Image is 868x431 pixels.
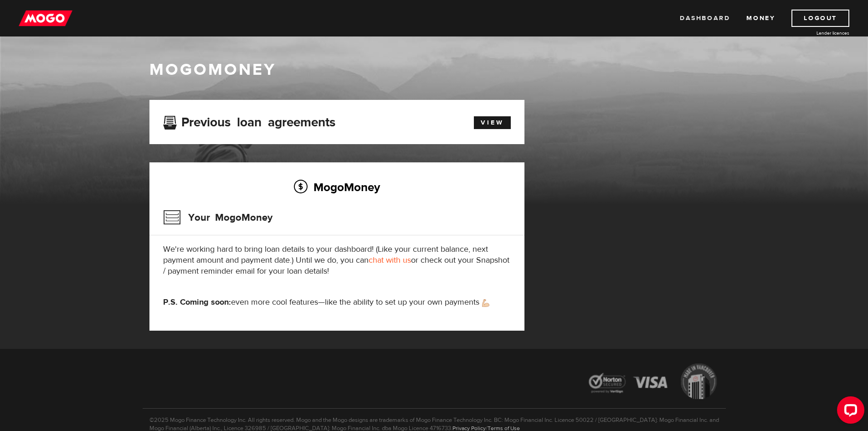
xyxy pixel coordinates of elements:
a: Money [746,10,775,27]
h3: Your MogoMoney [163,206,272,229]
h1: MogoMoney [149,60,719,79]
a: Logout [791,10,849,27]
img: legal-icons-92a2ffecb4d32d839781d1b4e4802d7b.png [580,357,726,408]
strong: P.S. Coming soon: [163,297,231,307]
img: strong arm emoji [482,299,489,307]
a: Dashboard [680,10,730,27]
h2: MogoMoney [163,177,511,197]
a: Lender licences [781,30,849,36]
a: chat with us [369,255,411,265]
h3: Previous loan agreements [163,115,335,127]
p: even more cool features—like the ability to set up your own payments [163,297,511,308]
a: View [474,116,511,129]
p: We're working hard to bring loan details to your dashboard! (Like your current balance, next paym... [163,244,511,277]
iframe: LiveChat chat widget [830,393,868,431]
img: mogo_logo-11ee424be714fa7cbb0f0f49df9e16ec.png [19,10,72,27]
